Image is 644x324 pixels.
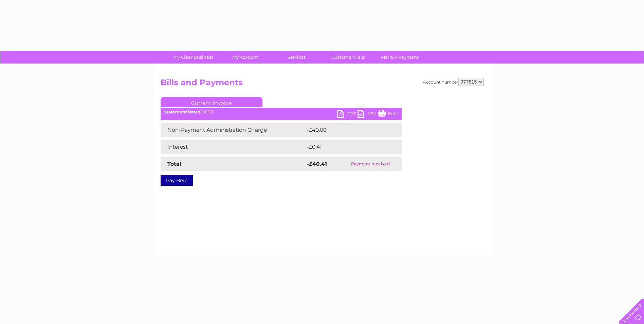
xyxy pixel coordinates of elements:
a: My Account [217,51,273,64]
b: Statement Date: [164,109,199,114]
a: Services [269,51,325,64]
a: My Clear Business [165,51,221,64]
a: Current Invoice [161,97,262,107]
strong: -£40.41 [307,161,327,167]
td: Non-Payment Administration Charge [161,123,305,137]
td: Interest [161,140,305,154]
a: Customer Help [320,51,376,64]
strong: Total [167,161,181,167]
div: [DATE] [161,110,402,114]
a: PDF [337,110,357,120]
a: Pay Here [161,175,193,186]
td: Payment received [339,157,401,171]
td: -£0.41 [305,140,387,154]
div: Account number [423,78,484,86]
h2: Bills and Payments [161,78,484,91]
a: CSV [357,110,378,120]
a: Print [378,110,398,120]
td: -£40.00 [305,123,389,137]
a: Make A Payment [372,51,428,64]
